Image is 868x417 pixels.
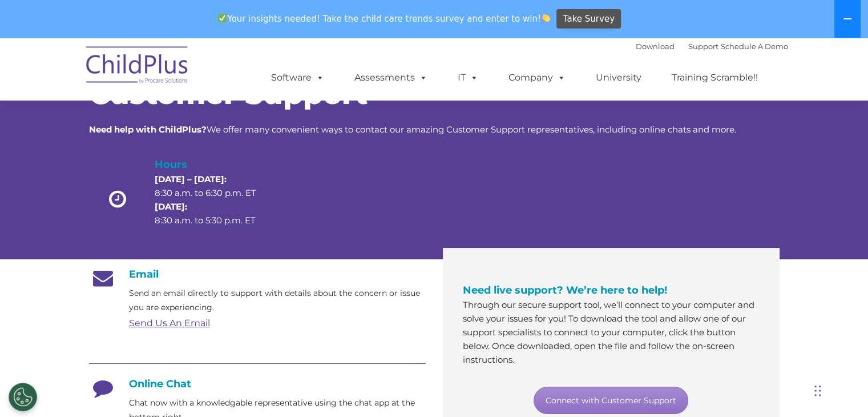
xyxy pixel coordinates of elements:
[463,284,667,296] span: Need live support? We’re here to help!
[584,66,653,89] a: University
[463,298,760,367] p: Through our secure support tool, we’ll connect to your computer and solve your issues for you! To...
[446,66,490,89] a: IT
[89,124,207,135] strong: Need help with ChildPlus?
[80,38,195,95] img: ChildPlus by Procare Solutions
[155,174,227,185] strong: [DATE] – [DATE]:
[497,66,577,89] a: Company
[218,14,227,22] img: ✅
[129,286,426,315] p: Send an email directly to support with details about the concern or issue you are experiencing.
[556,9,621,29] a: Take Survey
[542,14,550,22] img: 👏
[9,383,37,411] button: Cookies Settings
[260,66,336,89] a: Software
[155,157,276,173] h4: Hours
[534,387,688,414] a: Connect with Customer Support
[89,268,426,280] h4: Email
[129,318,210,328] a: Send Us An Email
[814,374,821,408] div: Drag
[343,66,439,89] a: Assessments
[563,9,615,29] span: Take Survey
[155,201,187,212] strong: [DATE]:
[612,18,868,417] iframe: Chat Widget
[213,7,555,30] span: Your insights needed! Take the child care trends survey and enter to win!
[89,378,426,390] h4: Online Chat
[89,124,736,135] span: We offer many convenient ways to contact our amazing Customer Support representatives, including ...
[155,173,276,227] p: 8:30 a.m. to 6:30 p.m. ET 8:30 a.m. to 5:30 p.m. ET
